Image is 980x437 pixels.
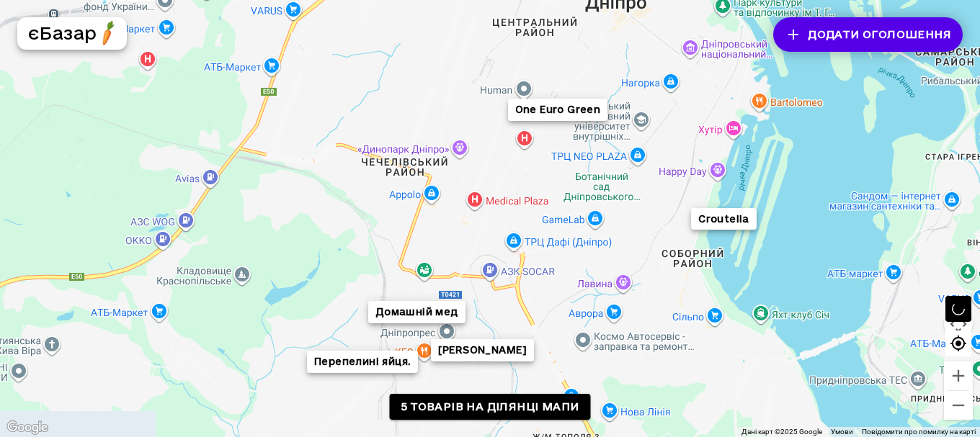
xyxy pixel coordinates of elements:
[944,310,973,338] button: Налаштування камери на Картах
[944,361,973,390] button: Збільшити
[368,301,465,323] button: Домашній мед
[95,20,120,45] img: logo
[831,428,853,436] a: Умови
[17,17,127,50] button: єБазарlogo
[862,428,976,436] a: Повідомити про помилку на карті
[307,351,418,373] button: Перепелині яйця.
[4,418,51,437] a: Відкрити цю область на Картах Google (відкриється нове вікно)
[28,22,97,45] h5: єБазар
[741,428,822,436] span: Дані карт ©2025 Google
[4,418,51,437] img: Google
[431,339,534,361] button: [PERSON_NAME]
[390,394,591,420] a: 5 товарів на ділянці мапи
[508,98,608,120] button: One Euro Green
[691,207,757,230] button: Croutella
[773,17,963,52] button: Додати оголошення
[944,391,973,420] button: Зменшити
